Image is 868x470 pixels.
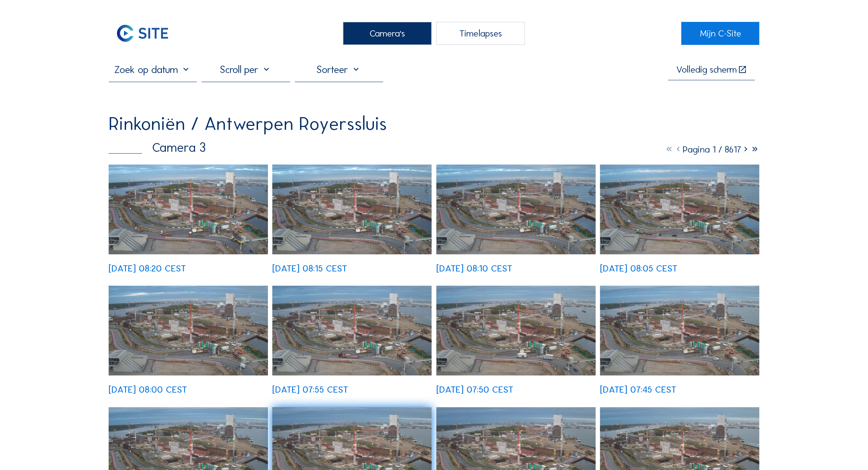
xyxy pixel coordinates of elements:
a: Mijn C-Site [681,22,759,45]
a: C-SITE Logo [109,22,187,45]
div: Rinkoniën / Antwerpen Royerssluis [109,115,387,133]
img: image_53049552 [109,165,268,254]
div: Volledig scherm [676,65,737,74]
div: [DATE] 07:45 CEST [600,385,676,394]
span: Pagina 1 / 8617 [683,144,741,155]
div: Camera's [343,22,432,45]
input: Zoek op datum 󰅀 [109,63,197,76]
img: image_53049307 [436,165,596,254]
div: [DATE] 07:55 CEST [272,385,348,394]
div: [DATE] 08:05 CEST [600,264,677,273]
img: image_53048887 [272,286,432,375]
img: image_53049188 [600,165,759,254]
div: [DATE] 08:10 CEST [436,264,512,273]
div: Timelapses [436,22,525,45]
div: Camera 3 [109,141,206,154]
img: image_53048681 [600,286,759,375]
img: image_53049037 [109,286,268,375]
div: [DATE] 08:00 CEST [109,385,187,394]
div: [DATE] 08:15 CEST [272,264,347,273]
img: image_53048842 [436,286,596,375]
div: [DATE] 07:50 CEST [436,385,513,394]
img: C-SITE Logo [109,22,177,45]
div: [DATE] 08:20 CEST [109,264,186,273]
img: image_53049509 [272,165,432,254]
